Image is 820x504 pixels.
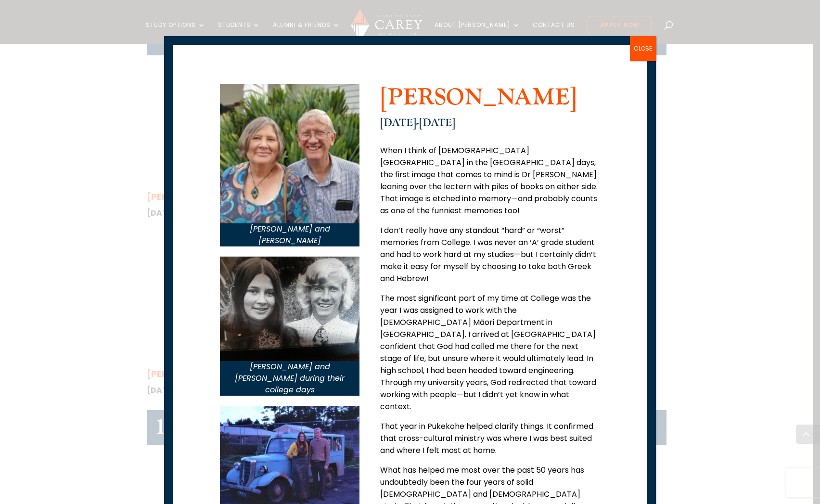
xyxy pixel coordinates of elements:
img: Paul Thompson [220,84,359,223]
p: That year in Pukekohe helped clarify things. It confirmed that cross-cultural ministry was where ... [380,420,600,464]
p: [PERSON_NAME] and [PERSON_NAME] [220,223,359,246]
h4: [DATE]-[DATE] [380,116,600,134]
p: When I think of [DEMOGRAPHIC_DATA][GEOGRAPHIC_DATA] in the [GEOGRAPHIC_DATA] days, the first imag... [380,144,600,224]
button: Close [630,36,656,61]
p: The most significant part of my time at College was the year I was assigned to work with the [DEM... [380,292,600,420]
p: [PERSON_NAME] and [PERSON_NAME] during their college days [220,361,359,396]
h2: [PERSON_NAME] [380,84,600,116]
img: Paul and Adrienne during their college days [220,257,359,361]
p: I don’t really have any standout “hard” or “worst” memories from College. I was never an ‘A’ grad... [380,224,600,292]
